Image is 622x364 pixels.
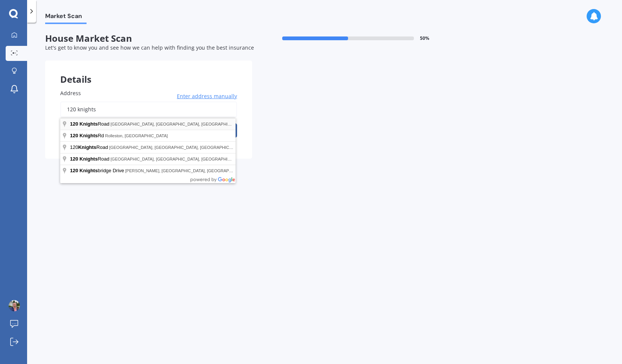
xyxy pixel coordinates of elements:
[9,300,20,311] img: ALV-UjUkDglr14nAaLFrgke1mcGpPB6_sx-DphDvsnsc5YJzXehp3aSmYUMYiN4vHsaxJrjgszKBGsttSSwH8UmRZYrA2s_bP...
[60,89,81,97] span: Address
[420,36,429,41] span: 50 %
[45,61,252,83] div: Details
[111,122,245,126] span: [GEOGRAPHIC_DATA], [GEOGRAPHIC_DATA], [GEOGRAPHIC_DATA]
[79,121,97,127] span: Knights
[70,168,125,173] span: bridge Drive
[78,144,96,150] span: Knights
[70,144,109,150] span: 120 Road
[70,168,98,173] span: 120 Knights
[70,133,105,138] span: Rd
[105,133,167,138] span: Rolleston, [GEOGRAPHIC_DATA]
[79,133,97,138] span: Knights
[70,133,78,138] span: 120
[111,157,245,161] span: [GEOGRAPHIC_DATA], [GEOGRAPHIC_DATA], [GEOGRAPHIC_DATA]
[45,44,254,51] span: Let's get to know you and see how we can help with finding you the best insurance
[70,156,98,162] span: 120 Knights
[70,121,111,127] span: Road
[70,121,78,127] span: 120
[60,102,237,117] input: Enter address
[109,145,243,150] span: [GEOGRAPHIC_DATA], [GEOGRAPHIC_DATA], [GEOGRAPHIC_DATA]
[45,12,87,23] span: Market Scan
[177,93,237,100] span: Enter address manually
[45,33,252,44] span: House Market Scan
[70,156,111,162] span: Road
[125,168,250,173] span: [PERSON_NAME], [GEOGRAPHIC_DATA], [GEOGRAPHIC_DATA]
